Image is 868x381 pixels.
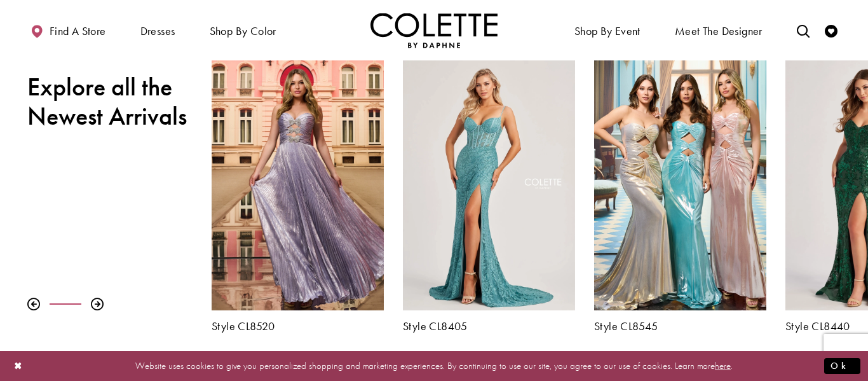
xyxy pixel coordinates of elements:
[27,13,109,48] a: Find a store
[207,13,280,48] span: Shop by color
[675,25,763,38] span: Meet the designer
[393,50,585,342] div: Colette by Daphne Style No. CL8405
[370,13,498,48] a: Visit Home Page
[585,50,776,342] div: Colette by Daphne Style No. CL8545
[574,25,641,38] span: Shop By Event
[824,358,860,374] button: Submit Dialog
[212,60,384,310] a: Visit Colette by Daphne Style No. CL8520 Page
[140,25,175,38] span: Dresses
[212,320,384,333] a: Style CL8520
[403,60,575,310] a: Visit Colette by Daphne Style No. CL8405 Page
[92,357,776,375] p: Website uses cookies to give you personalized shopping and marketing experiences. By continuing t...
[202,50,393,342] div: Colette by Daphne Style No. CL8520
[137,13,179,48] span: Dresses
[571,13,644,48] span: Shop By Event
[672,13,766,48] a: Meet the designer
[715,359,731,372] a: here
[594,320,766,333] a: Style CL8545
[403,320,575,333] a: Style CL8405
[794,13,813,48] a: Toggle search
[50,25,106,38] span: Find a store
[8,355,29,377] button: Close Dialog
[594,60,766,310] a: Visit Colette by Daphne Style No. CL8545 Page
[210,25,276,38] span: Shop by color
[370,13,498,48] img: Colette by Daphne
[27,73,193,131] h2: Explore all the Newest Arrivals
[822,13,841,48] a: Check Wishlist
